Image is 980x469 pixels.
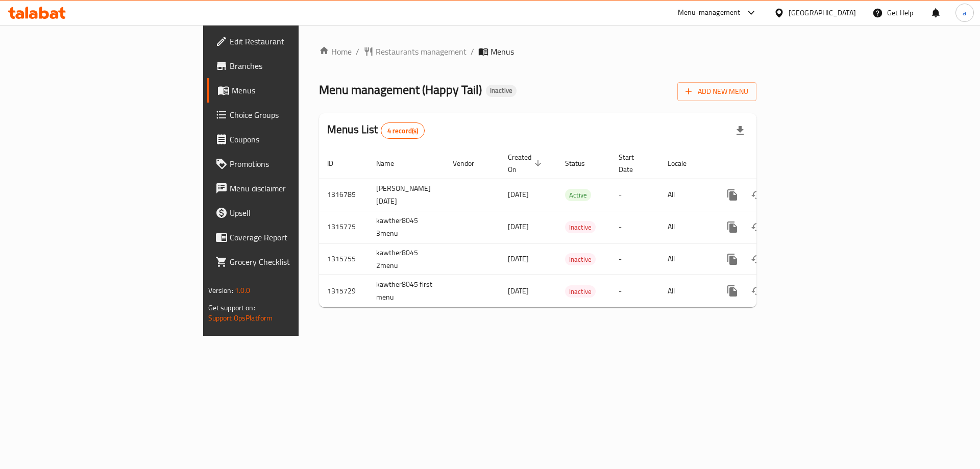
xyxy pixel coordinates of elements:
[319,45,756,58] nav: breadcrumb
[230,231,359,243] span: Coverage Report
[230,60,359,72] span: Branches
[381,126,425,136] span: 4 record(s)
[319,78,482,101] span: Menu management ( Happy Tail )
[486,85,517,97] div: Inactive
[230,256,359,268] span: Grocery Checklist
[230,182,359,194] span: Menu disclaimer
[508,252,529,265] span: [DATE]
[453,157,487,169] span: Vendor
[207,250,367,274] a: Grocery Checklist
[677,82,756,101] button: Add New Menu
[789,7,856,18] div: [GEOGRAPHIC_DATA]
[208,284,233,297] span: Version:
[207,201,367,225] a: Upsell
[745,247,769,271] button: Change Status
[668,157,700,169] span: Locale
[207,152,367,176] a: Promotions
[712,148,826,179] th: Actions
[685,85,748,98] span: Add New Menu
[508,284,529,298] span: [DATE]
[659,179,712,211] td: All
[720,279,745,303] button: more
[207,127,367,152] a: Coupons
[207,225,367,250] a: Coverage Report
[565,285,596,298] div: Inactive
[207,29,367,54] a: Edit Restaurant
[230,207,359,219] span: Upsell
[208,311,273,325] a: Support.OpsPlatform
[610,211,659,243] td: -
[376,45,467,58] span: Restaurants management
[491,45,514,58] span: Menus
[368,275,445,307] td: kawther8045 first menu
[659,211,712,243] td: All
[208,301,255,314] span: Get support on:
[659,243,712,275] td: All
[745,279,769,303] button: Change Status
[610,243,659,275] td: -
[376,157,407,169] span: Name
[745,183,769,207] button: Change Status
[720,183,745,207] button: more
[230,133,359,145] span: Coupons
[565,157,598,169] span: Status
[207,176,367,201] a: Menu disclaimer
[207,78,367,103] a: Menus
[363,45,467,58] a: Restaurants management
[720,215,745,239] button: more
[508,151,545,176] span: Created On
[232,84,359,96] span: Menus
[327,157,347,169] span: ID
[368,179,445,211] td: [PERSON_NAME] [DATE]
[745,215,769,239] button: Change Status
[207,103,367,127] a: Choice Groups
[565,189,591,201] span: Active
[319,148,826,308] table: enhanced table
[728,118,752,143] div: Export file
[565,254,596,265] span: Inactive
[471,45,474,58] li: /
[565,221,596,233] span: Inactive
[610,275,659,307] td: -
[230,35,359,47] span: Edit Restaurant
[230,109,359,121] span: Choice Groups
[963,7,966,18] span: a
[368,243,445,275] td: kawther8045 2menu
[230,158,359,170] span: Promotions
[720,247,745,271] button: more
[207,54,367,78] a: Branches
[565,286,596,298] span: Inactive
[235,284,251,297] span: 1.0.0
[381,122,425,139] div: Total records count
[508,220,529,233] span: [DATE]
[659,275,712,307] td: All
[508,188,529,201] span: [DATE]
[678,7,741,19] div: Menu-management
[610,179,659,211] td: -
[619,151,647,176] span: Start Date
[486,86,517,95] span: Inactive
[565,189,591,201] div: Active
[368,211,445,243] td: kawther8045 3menu
[327,122,425,139] h2: Menus List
